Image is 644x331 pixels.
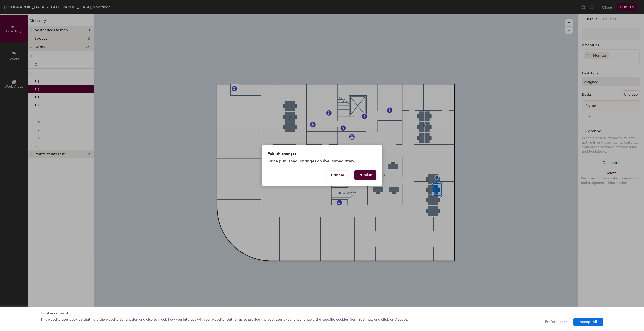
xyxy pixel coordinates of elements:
p: Once published, changes go live immediately [268,158,376,164]
button: Accept All [573,318,603,326]
button: Cancel [327,170,348,180]
div: Cookie consent [41,311,603,316]
p: This website uses cookies that help the website to function and also to track how you interact wi... [41,317,408,322]
button: Preferences [539,318,570,326]
button: Publish [354,170,376,180]
h2: Publish changes [268,151,296,156]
